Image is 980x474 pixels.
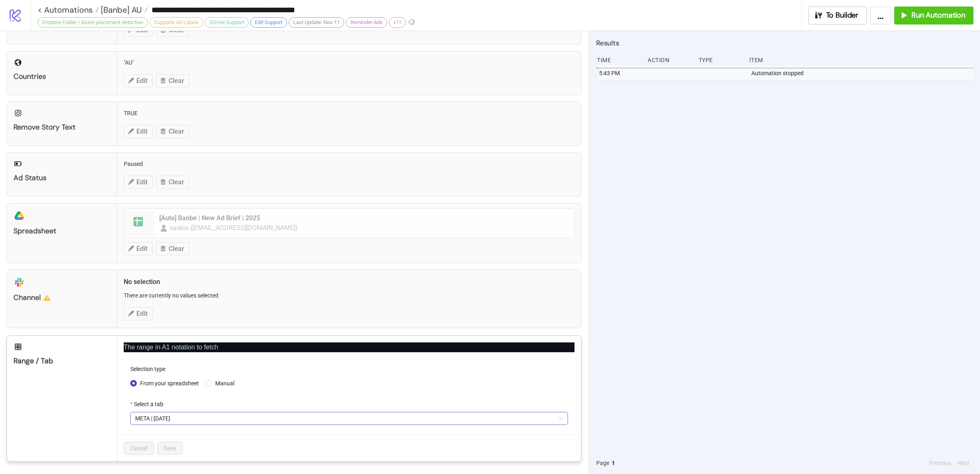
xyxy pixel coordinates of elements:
div: Edit Support [250,17,287,28]
button: Save [157,442,183,455]
div: v11 [389,17,406,28]
label: Select a tab [130,400,169,409]
a: < Automations [38,6,99,14]
div: Last Update: Nov-11 [289,17,344,28]
span: To Builder [826,11,859,20]
div: Automation stopped [751,65,976,81]
div: Time [596,52,641,68]
div: Range / Tab [13,356,110,366]
div: Type [698,52,743,68]
a: [Banbe] AU [99,6,148,14]
button: Cancel [124,442,154,455]
button: Run Automation [894,7,973,25]
span: [Banbe] AU [99,4,142,15]
label: Selection type [130,364,171,373]
div: Dropbox Folder / Asset placement detection [38,17,148,28]
span: Page [596,458,609,467]
div: Reminder Ads [346,17,387,28]
button: To Builder [808,7,867,25]
p: The range in A1 notation to fetch [124,342,575,352]
button: Previous [927,458,953,467]
button: Next [955,458,972,467]
div: Action [647,52,692,68]
button: ... [870,7,891,25]
div: Item [748,52,973,68]
span: Run Automation [911,11,965,20]
div: GDrive Support [205,17,249,28]
span: From your spreadsheet [137,379,202,388]
span: Manual [212,379,238,388]
span: close [569,342,575,348]
span: META | SEPT 2025 [135,412,563,425]
div: Supports Ad Labels [149,17,203,28]
h2: Results [596,38,973,48]
div: 5:43 PM [598,65,643,81]
button: 1 [609,458,617,467]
